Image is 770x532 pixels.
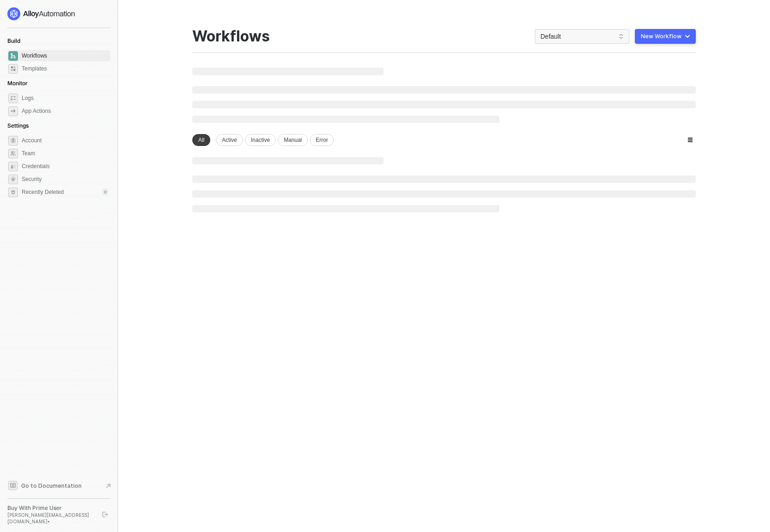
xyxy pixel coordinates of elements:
[22,135,108,146] span: Account
[7,37,20,44] span: Build
[192,134,210,146] div: All
[7,7,110,20] a: logo
[7,7,76,20] img: logo
[278,134,308,146] div: Manual
[540,29,624,43] span: Default
[22,148,108,159] span: Team
[22,93,108,104] span: Logs
[8,64,18,74] span: marketplace
[216,134,243,146] div: Active
[7,512,94,525] div: [PERSON_NAME][EMAIL_ADDRESS][DOMAIN_NAME] •
[8,149,18,158] span: team
[8,187,18,197] span: settings
[192,28,270,45] div: Workflows
[310,134,334,146] div: Error
[8,162,18,171] span: credentials
[635,29,696,44] button: New Workflow
[8,106,18,116] span: icon-app-actions
[21,482,82,490] span: Go to Documentation
[102,512,108,517] span: logout
[7,504,94,512] div: Buy With Prime User
[102,188,108,196] div: 0
[22,107,51,115] div: App Actions
[641,33,681,40] div: New Workflow
[8,94,18,103] span: icon-logs
[22,188,64,196] span: Recently Deleted
[7,80,28,87] span: Monitor
[22,50,108,61] span: Workflows
[22,63,108,74] span: Templates
[8,51,18,61] span: dashboard
[8,136,18,146] span: settings
[245,134,276,146] div: Inactive
[8,175,18,184] span: security
[22,174,108,185] span: Security
[7,480,111,491] a: Knowledge Base
[8,481,18,490] span: documentation
[22,161,108,172] span: Credentials
[104,481,113,491] span: document-arrow
[7,122,29,129] span: Settings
